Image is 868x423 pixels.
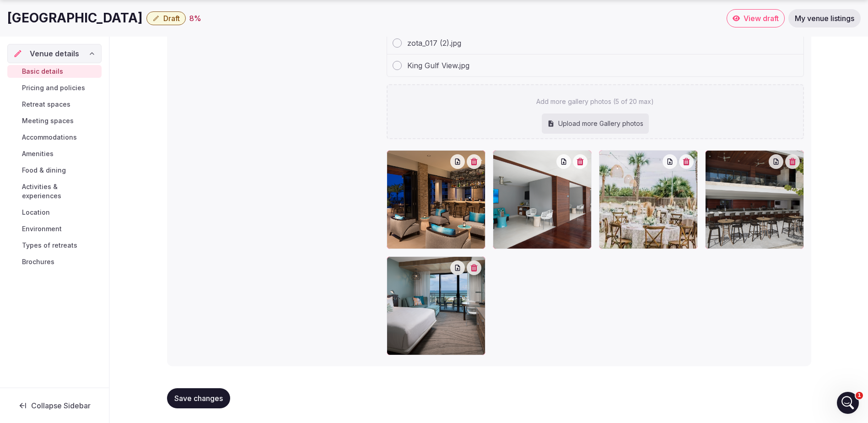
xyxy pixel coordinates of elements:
[22,83,85,92] span: Pricing and policies
[7,114,102,127] a: Meeting spaces
[7,131,102,144] a: Accommodations
[31,401,91,410] span: Collapse Sidebar
[189,13,201,24] div: 8 %
[7,81,102,94] a: Pricing and policies
[30,48,79,59] span: Venue details
[22,182,98,201] span: Activities & experiences
[22,116,74,125] span: Meeting spaces
[407,60,469,71] span: King Gulf View.jpg
[163,14,180,23] span: Draft
[22,224,62,233] span: Environment
[22,208,50,217] span: Location
[7,98,102,111] a: Retreat spaces
[7,206,102,219] a: Location
[7,65,102,78] a: Basic details
[7,239,102,252] a: Types of retreats
[22,133,77,142] span: Accommodations
[146,11,186,25] button: Draft
[407,38,461,49] span: zota_017 (2).jpg
[7,9,143,27] h1: [GEOGRAPHIC_DATA]
[387,150,485,249] div: Bar & Lounge.jpg
[536,97,654,106] p: Add more gallery photos (5 of 20 max)
[22,67,63,76] span: Basic details
[7,222,102,235] a: Environment
[22,166,66,175] span: Food & dining
[7,180,102,202] a: Activities & experiences
[189,13,201,24] button: 8%
[542,114,649,134] div: Upload more Gallery photos
[22,100,70,109] span: Retreat spaces
[727,9,785,27] a: View draft
[744,14,779,23] span: View draft
[7,164,102,177] a: Food & dining
[795,14,854,23] span: My venue listings
[22,241,77,250] span: Types of retreats
[387,256,485,355] div: King Gulf View.jpg
[7,396,102,416] button: Collapse Sidebar
[493,150,592,249] div: Cabana (2).jpg
[167,388,230,408] button: Save changes
[7,147,102,160] a: Amenities
[788,9,861,27] a: My venue listings
[7,255,102,268] a: Brochures
[599,150,698,249] div: Dinner on Sand Garden.jpg
[22,257,54,266] span: Brochures
[856,392,863,399] span: 1
[705,150,804,249] div: zota_017 (2).jpg
[22,149,54,158] span: Amenities
[837,392,859,414] iframe: Intercom live chat
[174,394,223,403] span: Save changes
